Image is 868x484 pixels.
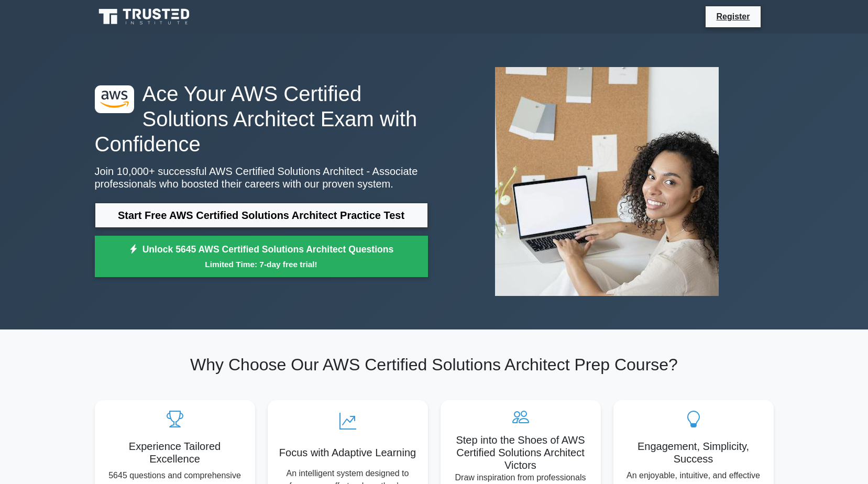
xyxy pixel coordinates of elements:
[95,165,428,190] p: Join 10,000+ successful AWS Certified Solutions Architect - Associate professionals who boosted t...
[103,440,247,465] h5: Experience Tailored Excellence
[622,440,765,465] h5: Engagement, Simplicity, Success
[449,434,592,471] h5: Step into the Shoes of AWS Certified Solutions Architect Victors
[95,236,428,278] a: Unlock 5645 AWS Certified Solutions Architect QuestionsLimited Time: 7-day free trial!
[95,355,774,375] h2: Why Choose Our AWS Certified Solutions Architect Prep Course?
[710,10,756,23] a: Register
[95,203,428,228] a: Start Free AWS Certified Solutions Architect Practice Test
[108,258,415,270] small: Limited Time: 7-day free trial!
[276,446,420,459] h5: Focus with Adaptive Learning
[95,81,428,157] h1: Ace Your AWS Certified Solutions Architect Exam with Confidence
